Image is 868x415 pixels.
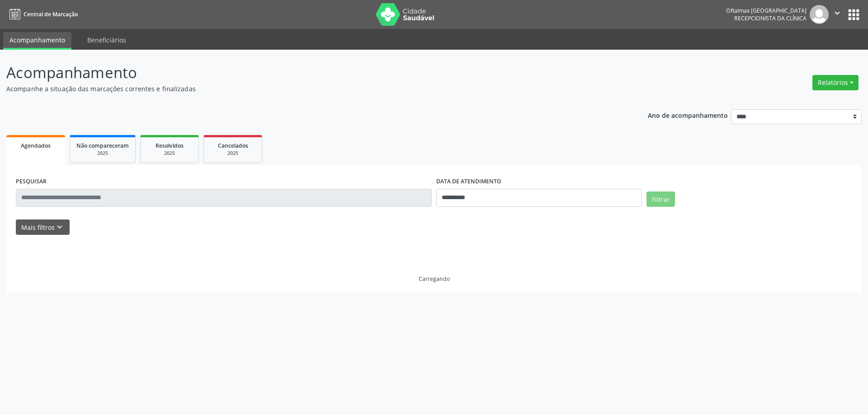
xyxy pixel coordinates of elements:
[436,175,501,189] label: DATA DE ATENDIMENTO
[16,175,47,189] label: PESQUISAR
[832,8,842,18] i: 
[16,219,70,235] button: Mais filtroskeyboard_arrow_down
[210,150,255,157] div: 2025
[76,142,129,149] span: Não compareceram
[21,142,51,149] span: Agendados
[218,142,248,149] span: Cancelados
[81,32,132,48] a: Beneficiários
[726,7,807,14] div: Oftalmax [GEOGRAPHIC_DATA]
[829,5,846,24] button: 
[419,275,450,283] div: Carregando
[812,75,859,90] button: Relatórios
[76,150,129,157] div: 2025
[24,10,78,18] span: Central de Marcação
[156,142,184,149] span: Resolvidos
[846,7,862,23] button: apps
[646,191,675,207] button: Filtrar
[810,5,829,24] img: img
[734,14,807,22] span: Recepcionista da clínica
[3,32,71,50] a: Acompanhamento
[147,150,192,157] div: 2025
[6,84,605,93] p: Acompanhe a situação das marcações correntes e finalizadas
[55,222,65,232] i: keyboard_arrow_down
[6,7,78,22] a: Central de Marcação
[648,109,728,121] p: Ano de acompanhamento
[6,61,605,84] p: Acompanhamento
